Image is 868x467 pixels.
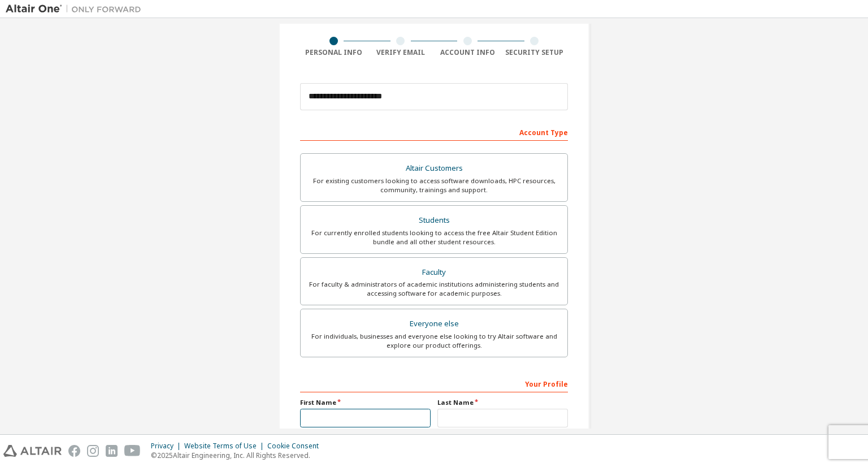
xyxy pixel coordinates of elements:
[151,442,184,451] div: Privacy
[307,280,561,298] div: For faculty & administrators of academic institutions administering students and accessing softwa...
[300,123,568,141] div: Account Type
[6,3,147,15] img: Altair One
[87,445,99,457] img: instagram.svg
[300,398,431,407] label: First Name
[307,228,561,247] div: For currently enrolled students looking to access the free Altair Student Edition bundle and all ...
[437,398,568,407] label: Last Name
[307,332,561,350] div: For individuals, businesses and everyone else looking to try Altair software and explore our prod...
[300,48,367,57] div: Personal Info
[367,48,435,57] div: Verify Email
[501,48,568,57] div: Security Setup
[434,48,501,57] div: Account Info
[124,445,141,457] img: youtube.svg
[300,374,568,392] div: Your Profile
[307,265,561,280] div: Faculty
[151,451,325,460] p: © 2025 Altair Engineering, Inc. All Rights Reserved.
[184,442,267,451] div: Website Terms of Use
[307,176,561,194] div: For existing customers looking to access software downloads, HPC resources, community, trainings ...
[267,442,325,451] div: Cookie Consent
[307,161,561,176] div: Altair Customers
[106,445,118,457] img: linkedin.svg
[68,445,80,457] img: facebook.svg
[307,316,561,332] div: Everyone else
[3,445,62,457] img: altair_logo.svg
[307,213,561,228] div: Students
